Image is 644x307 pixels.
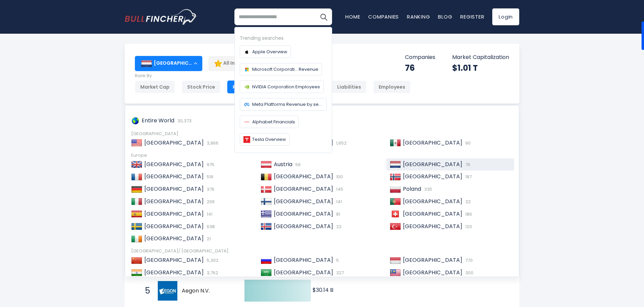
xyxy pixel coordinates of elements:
span: 90 [464,140,471,146]
span: 327 [334,270,344,276]
div: [GEOGRAPHIC_DATA]/ [GEOGRAPHIC_DATA] [131,248,513,254]
div: Trending searches [240,34,327,42]
text: $30.14 B [313,286,333,294]
span: [GEOGRAPHIC_DATA] [274,269,333,276]
span: [GEOGRAPHIC_DATA] [403,256,462,264]
span: [GEOGRAPHIC_DATA] [403,160,462,168]
div: 76 [405,63,435,73]
a: Ranking [407,13,430,20]
span: 300 [464,270,473,276]
span: [GEOGRAPHIC_DATA] [274,222,333,230]
span: Entire World [142,117,174,124]
img: Company logo [243,66,250,73]
span: 206 [205,198,215,205]
span: 30,373 [176,118,192,124]
span: 145 [334,186,343,192]
span: [GEOGRAPHIC_DATA] [274,197,333,205]
span: 186 [464,211,472,217]
span: [GEOGRAPHIC_DATA] [144,235,204,242]
span: [GEOGRAPHIC_DATA] [144,210,204,218]
span: [GEOGRAPHIC_DATA] [274,139,333,147]
span: 5 [142,285,148,297]
a: Blog [438,13,452,20]
div: Market Cap [135,81,175,93]
img: Company logo [243,136,250,143]
span: 22 [334,223,342,230]
span: 141 [334,198,342,205]
span: 3,762 [205,270,218,276]
span: 187 [464,174,472,180]
span: 56 [294,161,301,168]
p: Rank By [135,73,411,79]
img: Company logo [243,101,250,108]
span: NVIDIA Corporation Employees [252,83,320,90]
a: Login [492,8,519,25]
span: [GEOGRAPHIC_DATA] [403,197,462,205]
img: Company logo [243,119,250,125]
span: Tesla Overview [252,136,286,143]
span: 376 [205,186,214,192]
span: 21 [205,236,211,242]
span: Microsoft Corporati... Revenue [252,66,318,73]
span: [GEOGRAPHIC_DATA] [144,222,204,230]
div: Europe [131,153,513,158]
a: Go to homepage [125,9,197,25]
div: [GEOGRAPHIC_DATA] [135,56,202,71]
span: 335 [422,186,432,192]
span: [GEOGRAPHIC_DATA] [144,269,204,276]
span: [GEOGRAPHIC_DATA] [144,139,204,147]
span: [GEOGRAPHIC_DATA] [274,173,333,180]
span: [GEOGRAPHIC_DATA] [403,139,462,147]
span: 32 [464,198,471,205]
span: 120 [464,223,472,230]
span: [GEOGRAPHIC_DATA] [403,269,462,276]
a: Meta Platforms Revenue by segment [240,98,327,111]
a: Companies [368,13,399,20]
span: 975 [205,161,214,168]
span: Poland [403,185,421,193]
span: 5 [334,257,339,264]
span: [GEOGRAPHIC_DATA] [144,256,204,264]
span: [GEOGRAPHIC_DATA] [274,185,333,193]
button: Search [315,8,332,25]
span: Apple Overview [252,48,287,55]
img: Company logo [243,84,250,90]
div: Revenue [227,81,259,93]
a: Home [345,13,360,20]
span: 100 [334,174,343,180]
div: $1.01 T [452,63,509,73]
span: [GEOGRAPHIC_DATA] [274,210,333,218]
span: 76 [464,161,470,168]
span: Aegon N.V. [182,287,233,295]
span: [GEOGRAPHIC_DATA] [144,185,204,193]
span: Austria [274,160,292,168]
img: Aegon N.V. [158,281,177,301]
span: 638 [205,223,215,230]
span: Alphabet Financials [252,118,295,125]
div: [GEOGRAPHIC_DATA] [131,131,513,137]
span: [GEOGRAPHIC_DATA] [144,173,204,180]
a: Microsoft Corporati... Revenue [240,63,322,75]
a: Alphabet Financials [240,116,299,128]
span: [GEOGRAPHIC_DATA] [274,256,333,264]
span: 141 [205,211,212,217]
a: Apple Overview [240,45,291,58]
img: Company logo [243,49,250,55]
p: Companies [405,54,435,61]
span: [GEOGRAPHIC_DATA] [403,210,462,218]
img: bullfincher logo [125,9,197,25]
span: 5,302 [205,257,218,264]
span: 81 [334,211,340,217]
span: 770 [464,257,473,264]
span: [GEOGRAPHIC_DATA] [403,173,462,180]
div: Employees [373,81,411,93]
span: 3,966 [205,140,218,146]
span: 1,652 [334,140,347,146]
span: [GEOGRAPHIC_DATA] [403,222,462,230]
span: [GEOGRAPHIC_DATA] [144,160,204,168]
div: Stock Price [182,81,221,93]
span: [GEOGRAPHIC_DATA] [144,197,204,205]
a: NVIDIA Corporation Employees [240,81,324,93]
div: All Industries [208,56,326,71]
div: Liabilities [332,81,367,93]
